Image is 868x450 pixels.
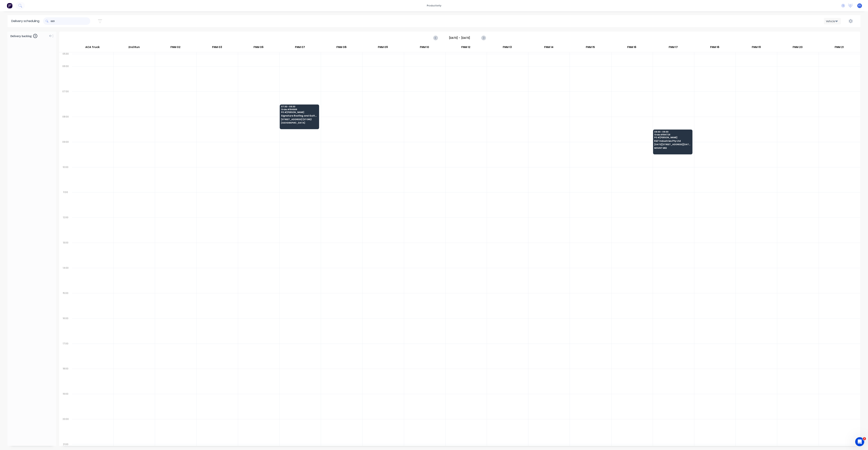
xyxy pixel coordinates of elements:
div: productivity [425,3,443,8]
div: 2nd Run [113,44,155,52]
div: FNM 08 [321,44,362,52]
div: 13:00 [59,240,72,266]
div: 15:00 [59,291,72,316]
span: [GEOGRAPHIC_DATA] [281,122,318,124]
span: PO # [PERSON_NAME] [281,111,318,113]
div: 16:00 [59,316,72,341]
div: 14:00 [59,266,72,291]
span: R&F Industries Pty Ltd [654,140,691,142]
div: 06:00 [59,64,72,89]
input: Search for orders [51,17,90,25]
div: ACA Truck [72,44,113,52]
div: 18:00 [59,366,72,392]
div: FNM 16 [611,44,652,52]
div: FNM 13 [487,44,528,52]
span: [STREET_ADDRESS] (STORE) [281,118,318,121]
div: 11:00 [59,190,72,215]
button: Vehicle [824,18,841,24]
div: FNM 15 [570,44,611,52]
span: 1 [863,437,866,440]
div: FNM 03 [196,44,238,52]
div: Delivery scheduling [8,15,43,27]
div: FNM 20 [777,44,818,52]
div: FNM 12 [445,44,487,52]
div: 21:00 [59,442,72,447]
img: Factory [7,3,12,8]
div: FNM 19 [736,44,777,52]
div: 17:00 [59,341,72,367]
div: 20:00 [59,417,72,442]
div: Vehicle [826,19,837,23]
div: FNM 06 [238,44,279,52]
span: PO # [PERSON_NAME] [654,136,691,139]
div: 12:00 [59,215,72,240]
span: 07:30 - 08:30 [281,105,318,108]
span: Signature Roofing and Guttering - DJW Constructions Pty Ltd [281,114,318,117]
span: 0 [33,34,37,38]
div: FNM 14 [528,44,569,52]
div: FNM 02 [155,44,196,52]
div: 05:30 [59,52,72,64]
div: 07:00 [59,89,72,114]
div: FNM 07 [279,44,321,52]
span: F1 [858,4,861,7]
span: 08:30 - 09:30 [654,131,691,133]
div: FNM 09 [362,44,403,52]
div: 19:00 [59,392,72,417]
span: Order # 194669 [281,108,318,111]
span: Delivery backlog [10,34,32,38]
div: FNM 17 [653,44,694,52]
span: [DATE][STREET_ADDRESS][DATE] [654,143,691,146]
span: MOUNT MEE [654,147,691,149]
div: FNM 21 [818,44,860,52]
div: 09:00 [59,140,72,165]
div: 08:00 [59,114,72,140]
div: 10:00 [59,165,72,190]
div: FNM 10 [404,44,445,52]
div: FNM 18 [694,44,735,52]
iframe: Intercom live chat [855,437,864,446]
span: Order # 194728 [654,133,691,136]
